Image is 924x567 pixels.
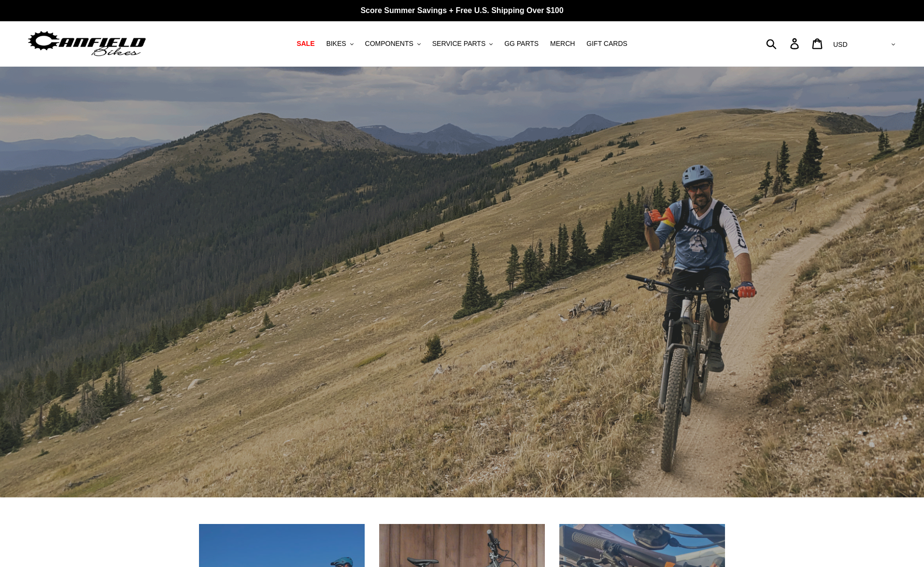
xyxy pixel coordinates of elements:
span: GG PARTS [504,40,539,48]
a: GIFT CARDS [582,37,632,50]
a: GG PARTS [499,37,543,50]
a: MERCH [545,37,580,50]
span: COMPONENTS [365,40,413,48]
input: Search [771,33,796,54]
a: SALE [292,37,319,50]
span: GIFT CARDS [586,40,627,48]
button: BIKES [321,37,358,50]
span: MERCH [550,40,575,48]
span: BIKES [326,40,346,48]
img: Canfield Bikes [27,29,147,59]
span: SALE [297,40,314,48]
span: SERVICE PARTS [432,40,485,48]
button: COMPONENTS [360,37,426,50]
button: SERVICE PARTS [427,37,498,50]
